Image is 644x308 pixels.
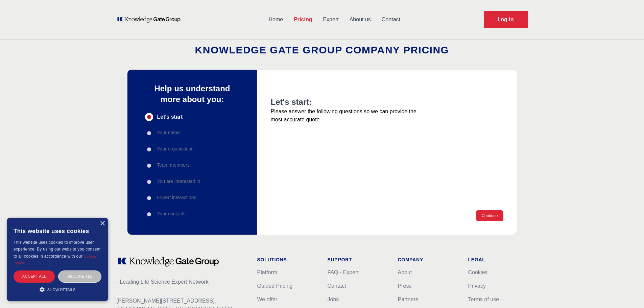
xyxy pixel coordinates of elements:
[328,256,387,263] h1: Support
[257,283,293,289] a: Guided Pricing
[117,278,246,286] p: - Leading Life Science Expert Network
[328,297,339,302] a: Jobs
[145,113,240,218] div: Progress
[271,97,422,108] h2: Let's start:
[398,297,418,302] a: Partners
[476,210,503,221] button: Continue
[157,129,180,136] p: Your name
[257,256,317,263] h1: Solutions
[288,11,317,28] a: Pricing
[376,11,406,28] a: Contact
[468,269,488,275] a: Cookies
[100,221,105,226] div: Close
[257,297,278,302] a: We offer
[157,113,183,121] span: Let's start
[328,283,346,289] a: Contact
[468,297,499,302] a: Terms of use
[157,194,196,201] p: Expert interactions
[14,240,100,259] span: This website uses cookies to improve user experience. By using our website you consent to all coo...
[263,11,289,28] a: Home
[58,270,101,282] div: Decline all
[468,256,528,263] h1: Legal
[317,11,344,28] a: Expert
[47,288,76,292] span: Show details
[117,16,185,23] a: KOL Knowledge Platform: Talk to Key External Experts (KEE)
[157,162,190,168] p: Team members
[484,11,528,28] a: Request Demo
[257,269,278,275] a: Platform
[398,256,457,263] h1: Company
[398,269,412,275] a: About
[271,108,422,124] p: Please answer the following questions so we can provide the most accurate quote
[157,145,194,152] p: Your organisation
[328,269,359,275] a: FAQ - Expert
[14,286,101,293] div: Show details
[610,276,644,308] iframe: Chat Widget
[398,283,412,289] a: Press
[468,283,486,289] a: Privacy
[145,83,240,105] p: Help us understand more about you:
[14,270,55,282] div: Accept all
[157,178,200,185] p: You are interested in
[14,223,101,239] div: This website uses cookies
[344,11,376,28] a: About us
[14,254,96,265] a: Cookie Policy
[157,210,186,217] p: Your contacts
